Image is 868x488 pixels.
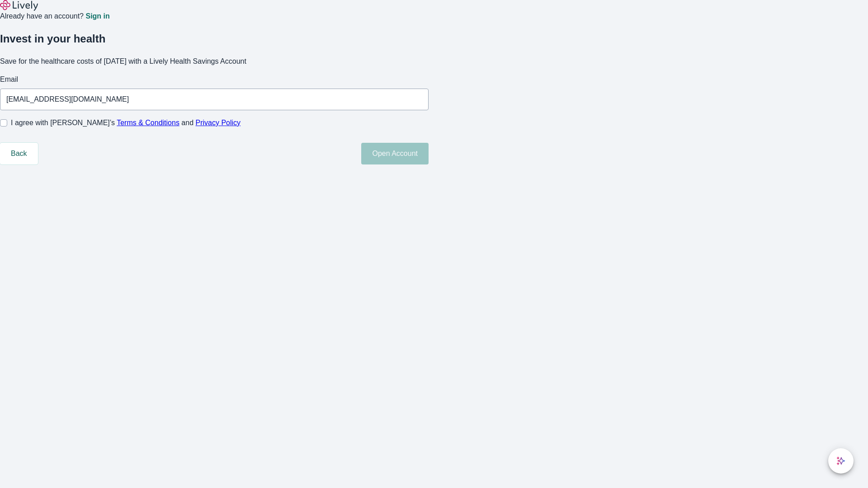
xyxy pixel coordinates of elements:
button: chat [828,448,854,474]
a: Terms & Conditions [117,119,179,127]
svg: Lively AI Assistant [836,456,845,465]
a: Sign in [85,13,109,20]
a: Privacy Policy [196,119,241,127]
span: I agree with [PERSON_NAME]’s and [11,117,241,128]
